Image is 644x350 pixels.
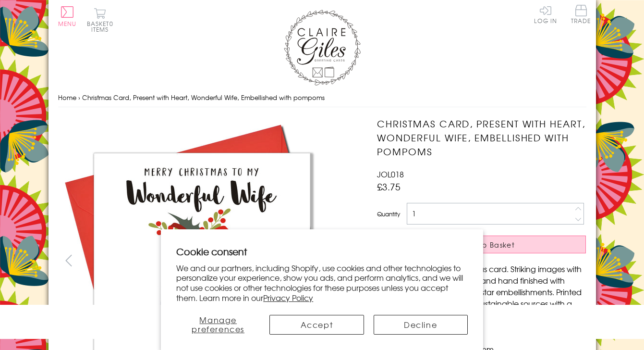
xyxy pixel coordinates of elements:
[269,315,364,335] button: Accept
[176,245,468,258] h2: Cookie consent
[571,5,591,25] a: Trade
[534,5,557,24] a: Log In
[91,19,113,34] span: 0 items
[87,8,113,32] button: Basket0 items
[58,19,77,28] span: Menu
[58,6,77,26] button: Menu
[78,93,80,102] span: ›
[263,292,313,303] a: Privacy Policy
[284,10,361,86] img: Claire Giles Greetings Cards
[58,88,586,108] nav: breadcrumbs
[176,263,468,303] p: We and our partners, including Shopify, use cookies and other technologies to personalize your ex...
[192,314,244,335] span: Manage preferences
[571,5,591,24] span: Trade
[82,93,325,102] span: Christmas Card, Present with Heart, Wonderful Wife, Embellished with pompoms
[460,240,515,250] span: Add to Basket
[374,315,468,335] button: Decline
[377,210,400,218] label: Quantity
[176,315,260,335] button: Manage preferences
[377,180,401,193] span: £3.75
[377,117,586,158] h1: Christmas Card, Present with Heart, Wonderful Wife, Embellished with pompoms
[58,93,76,102] a: Home
[58,250,80,271] button: prev
[377,168,404,180] span: JOL018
